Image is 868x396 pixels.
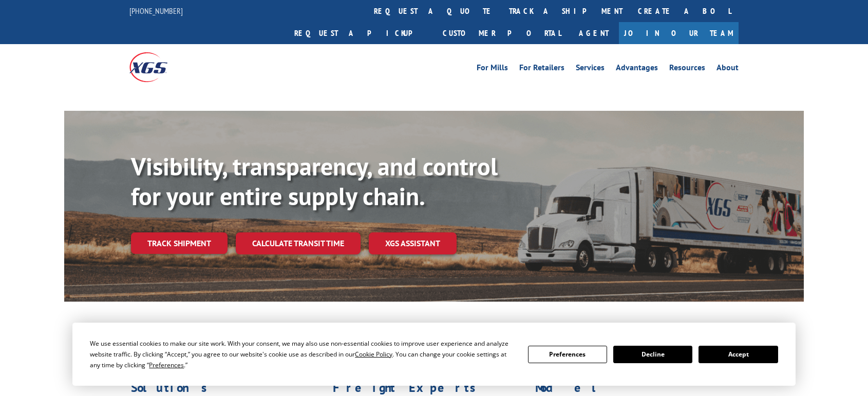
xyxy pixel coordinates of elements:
[477,64,508,75] a: For Mills
[72,323,796,386] div: Cookie Consent Prompt
[369,232,457,254] a: XGS ASSISTANT
[131,232,228,254] a: Track shipment
[355,350,392,359] span: Cookie Policy
[236,232,361,254] a: Calculate transit time
[131,150,498,212] b: Visibility, transparency, and control for your entire supply chain.
[519,64,564,75] a: For Retailers
[90,338,515,370] div: We use essential cookies to make our site work. With your consent, we may also use non-essential ...
[149,361,184,369] span: Preferences
[129,6,183,16] a: [PHONE_NUMBER]
[569,22,619,44] a: Agent
[576,64,605,75] a: Services
[616,64,658,75] a: Advantages
[669,64,705,75] a: Resources
[287,22,435,44] a: Request a pickup
[619,22,739,44] a: Join Our Team
[613,346,692,363] button: Decline
[528,346,607,363] button: Preferences
[716,64,739,75] a: About
[435,22,569,44] a: Customer Portal
[699,346,778,363] button: Accept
